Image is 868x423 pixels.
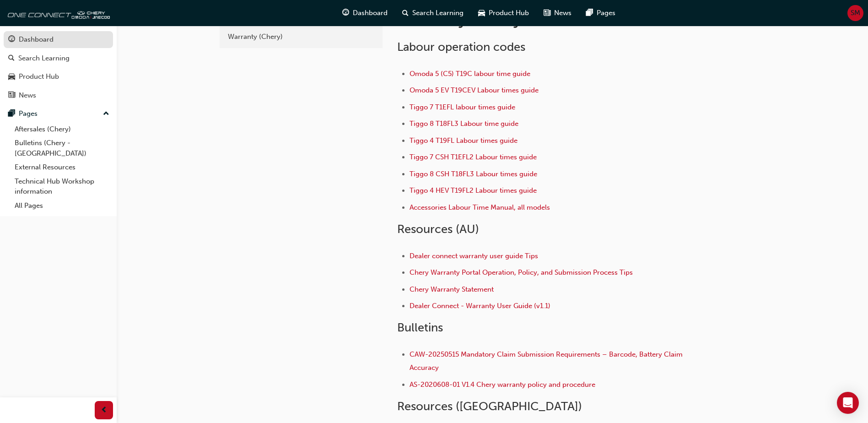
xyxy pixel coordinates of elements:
[579,4,623,22] a: pages-iconPages
[11,122,113,136] a: Aftersales (Chery)
[11,174,113,199] a: Technical Hub Workshop information
[851,8,860,18] span: SM
[471,4,536,22] a: car-iconProduct Hub
[586,7,593,19] span: pages-icon
[4,105,113,122] button: Pages
[554,8,571,18] span: News
[410,252,538,260] a: Dealer connect warranty user guide Tips
[228,32,374,42] div: Warranty (Chery)
[4,68,113,85] a: Product Hub
[19,108,38,119] div: Pages
[489,8,529,18] span: Product Hub
[410,86,539,94] a: Omoda 5 EV T19CEV Labour times guide
[847,5,863,21] button: SM
[395,4,471,22] a: search-iconSearch Learning
[5,4,110,22] img: oneconnect
[410,170,537,178] a: Tiggo 8 CSH T18FL3 Labour times guide
[410,302,550,310] a: Dealer Connect - Warranty User Guide (v1.1)
[536,4,579,22] a: news-iconNews
[4,87,113,104] a: News
[335,4,395,22] a: guage-iconDashboard
[8,92,15,100] span: news-icon
[8,73,15,81] span: car-icon
[397,320,443,335] span: Bulletins
[19,34,54,45] div: Dashboard
[342,7,349,19] span: guage-icon
[19,71,59,82] div: Product Hub
[19,90,36,101] div: News
[4,29,113,105] button: DashboardSearch LearningProduct HubNews
[397,40,525,54] span: Labour operation codes
[11,136,113,160] a: Bulletins (Chery - [GEOGRAPHIC_DATA])
[18,53,70,64] div: Search Learning
[223,29,379,45] a: Warranty (Chery)
[8,110,15,118] span: pages-icon
[410,186,537,195] a: Tiggo 4 HEV T19FL2 Labour times guide
[410,350,685,372] a: CAW-20250515 Mandatory Claim Submission Requirements – Barcode, Battery Claim Accuracy
[8,36,15,44] span: guage-icon
[410,380,595,389] a: AS-2020608-01 V1.4 Chery warranty policy and procedure
[353,8,388,18] span: Dashboard
[397,222,479,236] span: Resources (AU)
[397,399,582,413] span: Resources ([GEOGRAPHIC_DATA])
[410,153,537,161] a: Tiggo 7 CSH T1EFL2 Labour times guide
[837,392,859,414] div: Open Intercom Messenger
[410,70,530,78] a: Omoda 5 (C5) T19C labour time guide
[410,136,518,145] a: Tiggo 4 T19FL Labour times guide
[410,119,518,128] a: Tiggo 8 T18FL3 Labour time guide
[410,285,494,293] a: Chery Warranty Statement
[478,7,485,19] span: car-icon
[4,31,113,48] a: Dashboard
[101,405,108,416] span: prev-icon
[103,108,109,120] span: up-icon
[11,160,113,174] a: External Resources
[4,50,113,67] a: Search Learning
[11,199,113,213] a: All Pages
[8,54,15,63] span: search-icon
[410,203,550,211] a: Accessories Labour Time Manual, all models
[597,8,615,18] span: Pages
[410,103,515,111] a: Tiggo 7 T1EFL labour times guide
[412,8,464,18] span: Search Learning
[410,268,633,277] a: Chery Warranty Portal Operation, Policy, and Submission Process Tips
[402,7,409,19] span: search-icon
[544,7,550,19] span: news-icon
